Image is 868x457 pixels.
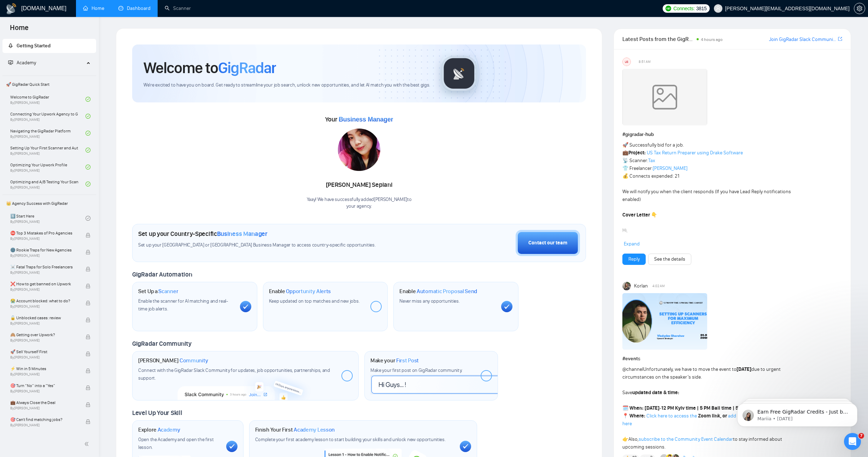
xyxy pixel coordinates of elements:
span: 📍 [622,413,628,419]
strong: When: [629,405,644,411]
span: Level Up Your Skill [132,409,182,417]
span: By [PERSON_NAME] [10,423,78,427]
span: 🗓️ [622,405,628,411]
span: ⛔ Top 3 Mistakes of Pro Agencies [10,230,78,237]
span: Connects: [673,5,694,12]
div: Contact our team [528,239,567,247]
span: By [PERSON_NAME] [10,406,78,410]
span: Complete your first academy lesson to start building your skills and unlock new opportunities. [255,437,446,443]
span: 🙈 Getting over Upwork? [10,331,78,338]
span: Make your first post on GigRadar community. [370,367,462,373]
span: 4:02 AM [652,283,665,289]
span: check-circle [86,114,90,119]
span: 😭 Account blocked: what to do? [10,297,78,304]
span: Latest Posts from the GigRadar Community [622,35,694,43]
span: Academy [158,426,180,433]
img: Korlan [622,282,631,290]
span: GigRadar Community [132,340,192,348]
button: setting [854,3,865,14]
span: Getting Started [17,43,51,49]
a: Reply [628,255,640,263]
span: 7 [858,433,864,439]
h1: Set up your Country-Specific [138,230,268,238]
span: By [PERSON_NAME] [10,287,78,292]
h1: # gigradar-hub [622,131,842,138]
span: @channel [622,366,643,372]
span: check-circle [86,182,90,186]
a: US Tax Return Preparer using Drake Software [647,150,743,156]
h1: Enable [399,288,477,295]
span: ☠️ Fatal Traps for Solo Freelancers [10,263,78,271]
span: lock [86,385,90,390]
span: ⚡ Win in 5 Minutes [10,365,78,372]
strong: [DATE] [645,405,659,411]
iframe: Intercom live chat [844,433,861,450]
strong: Project: [628,150,646,156]
a: Click here to access the [646,413,697,419]
a: Join GigRadar Slack Community [769,36,837,43]
span: By [PERSON_NAME] [10,389,78,393]
a: Connecting Your Upwork Agency to GigRadarBy[PERSON_NAME] [10,108,86,124]
span: 💼 Always Close the Deal [10,399,78,406]
span: Business Manager [339,116,393,123]
span: 🚀 Sell Yourself First [10,348,78,355]
span: 👉 [622,436,628,442]
iframe: Intercom notifications message [727,388,868,438]
img: slackcommunity-bg.png [178,368,313,400]
span: lock [86,267,90,272]
span: GigRadar [218,58,276,77]
span: user [716,6,721,11]
span: Home [4,23,34,37]
span: 🎯 Can't find matching jobs? [10,416,78,423]
span: 🎯 Turn “No” into a “Yes” [10,382,78,389]
span: check-circle [86,97,90,102]
a: setting [854,6,865,11]
span: 3815 [696,5,707,12]
h1: [PERSON_NAME] [138,357,208,364]
span: check-circle [86,216,90,221]
a: dashboardDashboard [118,5,151,11]
span: By [PERSON_NAME] [10,237,78,241]
img: gigradar-logo.png [441,56,477,91]
span: Opportunity Alerts [286,288,331,295]
span: 🌚 Rookie Traps for New Agencies [10,247,78,254]
span: Your [325,115,393,123]
span: double-left [84,440,91,447]
span: Enable the scanner for AI matching and real-time job alerts. [138,298,228,312]
img: weqQh+iSagEgQAAAABJRU5ErkJggg== [622,69,707,125]
span: setting [854,6,865,11]
span: Academy [8,60,36,66]
img: F09DQRWLC0N-Event%20with%20Vlad%20Sharahov.png [622,293,707,350]
strong: Where: [629,413,645,419]
span: By [PERSON_NAME] [10,254,78,258]
div: US [623,58,631,66]
button: Contact our team [516,230,580,256]
div: Unfortunately, we have to move the event to due to urgent circumstances on the speaker’s side. Sa... [622,366,798,451]
span: GigRadar Automation [132,271,192,278]
span: Keep updated on top matches and new jobs. [269,298,360,304]
button: Reply [622,254,646,265]
a: Navigating the GigRadar PlatformBy[PERSON_NAME] [10,125,86,141]
span: Set up your [GEOGRAPHIC_DATA] or [GEOGRAPHIC_DATA] Business Manager to access country-specific op... [138,242,403,249]
span: check-circle [86,131,90,136]
span: Korlan [634,282,648,290]
span: fund-projection-screen [8,60,13,65]
span: check-circle [86,148,90,153]
span: Academy [17,60,36,66]
h1: Explore [138,426,180,433]
span: Open the Academy and open the first lesson. [138,437,214,450]
span: Never miss any opportunities. [399,298,459,304]
span: We're excited to have you on board. Get ready to streamline your job search, unlock new opportuni... [143,82,430,89]
strong: 12 PM Kyiv time | 5 PM Bali time | 5 AM EST [661,405,756,411]
span: lock [86,284,90,289]
span: Automatic Proposal Send [417,288,477,295]
h1: Finish Your First [255,426,335,433]
span: lock [86,402,90,407]
span: ❌ How to get banned on Upwork [10,280,78,287]
span: Scanner [158,288,178,295]
span: By [PERSON_NAME] [10,321,78,326]
h1: # events [622,355,842,363]
img: upwork-logo.png [665,6,671,11]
